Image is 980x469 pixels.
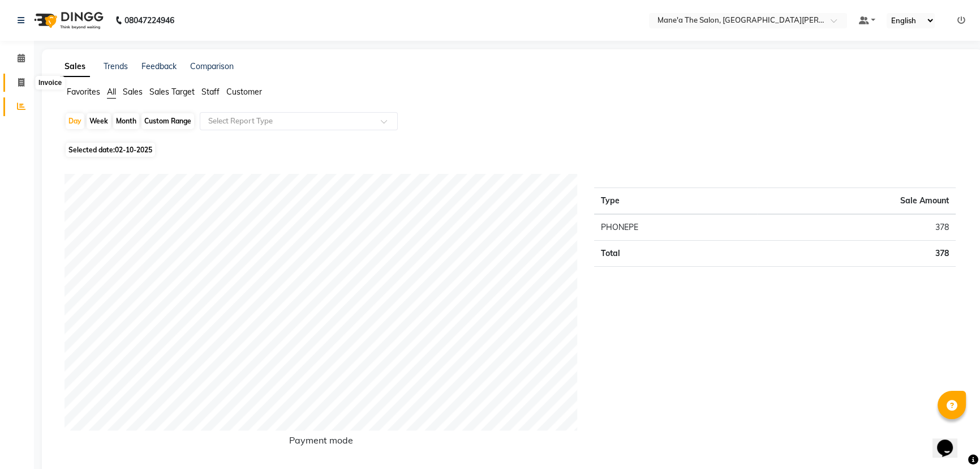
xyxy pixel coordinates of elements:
a: Trends [104,61,128,71]
b: 08047224946 [124,5,174,36]
a: Feedback [141,61,177,71]
td: PHONEPE [594,214,757,241]
div: Day [66,113,84,129]
th: Type [594,188,757,215]
td: 378 [757,214,956,241]
span: Sales [123,87,143,97]
span: Favorites [67,87,100,97]
div: Invoice [36,76,65,89]
img: logo [29,5,106,36]
span: Selected date: [66,143,155,157]
td: 378 [757,241,956,267]
span: 02-10-2025 [115,146,152,154]
td: Total [594,241,757,267]
span: Staff [201,87,220,97]
a: Sales [60,57,90,77]
div: Custom Range [141,113,194,129]
iframe: chat widget [932,424,969,458]
h6: Payment mode [65,435,577,450]
th: Sale Amount [757,188,956,215]
div: Month [113,113,139,129]
span: Sales Target [149,87,195,97]
div: Week [87,113,111,129]
span: Customer [226,87,262,97]
span: All [107,87,116,97]
a: Comparison [190,61,234,71]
